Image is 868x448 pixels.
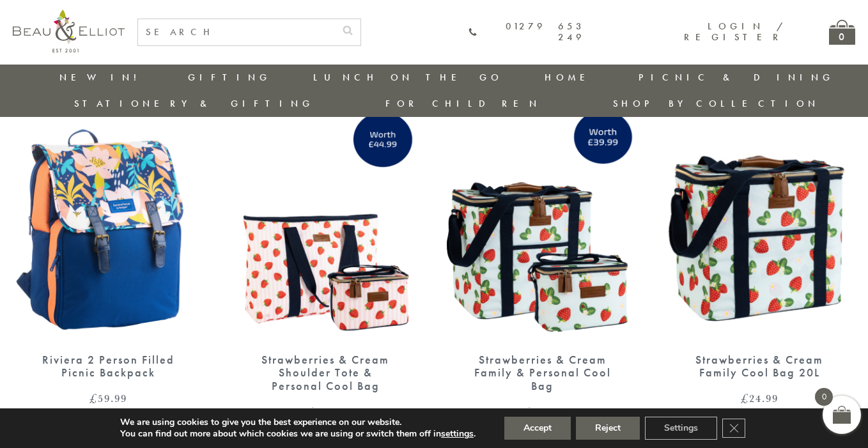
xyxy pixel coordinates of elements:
[523,404,561,419] bdi: 34.99
[722,419,745,438] button: Close GDPR Cookie Banner
[815,388,833,406] span: 0
[639,71,834,84] a: Picnic & Dining
[447,93,639,417] a: Strawberries & Cream Family Cool Bag & Personal Cool Bag Strawberries & Cream Family & Personal C...
[307,404,345,419] bdi: 39.99
[545,71,596,84] a: Home
[59,71,145,84] a: New in!
[252,353,399,393] div: Strawberries & Cream Shoulder Tote & Personal Cool Bag
[469,21,585,43] a: 01279 653 249
[120,428,476,440] p: You can find out more about which cookies we are using or switch them off in .
[13,10,125,52] img: logo
[188,71,271,84] a: Gifting
[230,93,422,340] img: Strawberries & Cream Shoulder Tote & Personal Cool Bag
[313,71,502,84] a: Lunch On The Go
[664,93,856,340] img: Strawberries & Cream Family Cool Bag 20L
[469,353,616,393] div: Strawberries & Cream Family & Personal Cool Bag
[230,93,422,417] a: Strawberries & Cream Shoulder Tote & Personal Cool Bag Strawberries & Cream Shoulder Tote & Perso...
[13,93,205,340] img: Riviera 2 Person Backpack with contents
[684,20,784,43] a: Login / Register
[613,97,819,110] a: Shop by collection
[138,19,335,45] input: SEARCH
[13,93,205,404] a: Riviera 2 Person Backpack with contents Riviera 2 Person Filled Picnic Backpack £59.99
[385,97,541,110] a: For Children
[504,417,571,440] button: Accept
[829,20,855,45] a: 0
[74,97,314,110] a: Stationery & Gifting
[741,390,779,406] bdi: 24.99
[35,353,182,380] div: Riviera 2 Person Filled Picnic Backpack
[89,390,127,406] bdi: 59.99
[523,404,532,419] span: £
[447,93,639,340] img: Strawberries & Cream Family Cool Bag & Personal Cool Bag
[120,417,476,428] p: We are using cookies to give you the best experience on our website.
[576,417,640,440] button: Reject
[307,404,315,419] span: £
[686,353,833,380] div: Strawberries & Cream Family Cool Bag 20L
[741,390,749,406] span: £
[664,93,856,404] a: Strawberries & Cream Family Cool Bag 20L Strawberries & Cream Family Cool Bag 20L £24.99
[441,428,474,440] button: settings
[645,417,717,440] button: Settings
[89,390,98,406] span: £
